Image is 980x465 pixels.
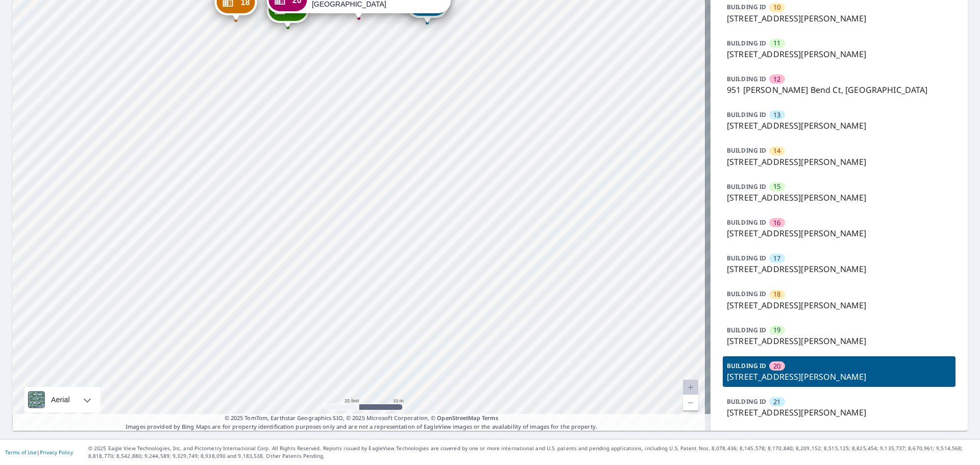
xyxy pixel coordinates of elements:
[727,397,766,406] p: BUILDING ID
[24,387,101,412] div: Aerial
[225,414,499,423] span: © 2025 TomTom, Earthstar Geographics SIO, © 2025 Microsoft Corporation, ©
[773,75,780,84] span: 12
[773,38,780,48] span: 11
[727,335,951,347] p: [STREET_ADDRESS][PERSON_NAME]
[40,449,73,456] a: Privacy Policy
[727,289,766,298] p: BUILDING ID
[773,3,780,12] span: 10
[773,218,780,228] span: 16
[727,110,766,119] p: BUILDING ID
[773,289,780,299] span: 18
[727,156,951,168] p: [STREET_ADDRESS][PERSON_NAME]
[773,325,780,335] span: 19
[727,263,951,275] p: [STREET_ADDRESS][PERSON_NAME]
[727,39,766,47] p: BUILDING ID
[48,387,73,412] div: Aerial
[727,218,766,227] p: BUILDING ID
[727,84,951,96] p: 951 [PERSON_NAME] Bend Ct, [GEOGRAPHIC_DATA]
[773,397,780,407] span: 21
[773,361,780,371] span: 20
[727,299,951,311] p: [STREET_ADDRESS][PERSON_NAME]
[482,414,499,422] a: Terms
[727,371,951,383] p: [STREET_ADDRESS][PERSON_NAME]
[727,75,766,83] p: BUILDING ID
[727,3,766,11] p: BUILDING ID
[683,380,698,395] a: Current Level 20, Zoom In Disabled
[5,449,73,455] p: |
[88,445,975,460] p: © 2025 Eagle View Technologies, Inc. and Pictometry International Corp. All Rights Reserved. Repo...
[727,361,766,370] p: BUILDING ID
[727,191,951,204] p: [STREET_ADDRESS][PERSON_NAME]
[727,227,951,239] p: [STREET_ADDRESS][PERSON_NAME]
[773,254,780,263] span: 17
[437,414,480,422] a: OpenStreetMap
[727,48,951,60] p: [STREET_ADDRESS][PERSON_NAME]
[12,414,710,431] p: Images provided by Bing Maps are for property identification purposes only and are not a represen...
[683,395,698,410] a: Current Level 20, Zoom Out
[727,182,766,191] p: BUILDING ID
[727,119,951,132] p: [STREET_ADDRESS][PERSON_NAME]
[727,406,951,419] p: [STREET_ADDRESS][PERSON_NAME]
[773,182,780,191] span: 15
[727,254,766,262] p: BUILDING ID
[727,146,766,155] p: BUILDING ID
[727,326,766,334] p: BUILDING ID
[5,449,37,456] a: Terms of Use
[773,146,780,156] span: 14
[773,110,780,120] span: 13
[727,12,951,25] p: [STREET_ADDRESS][PERSON_NAME]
